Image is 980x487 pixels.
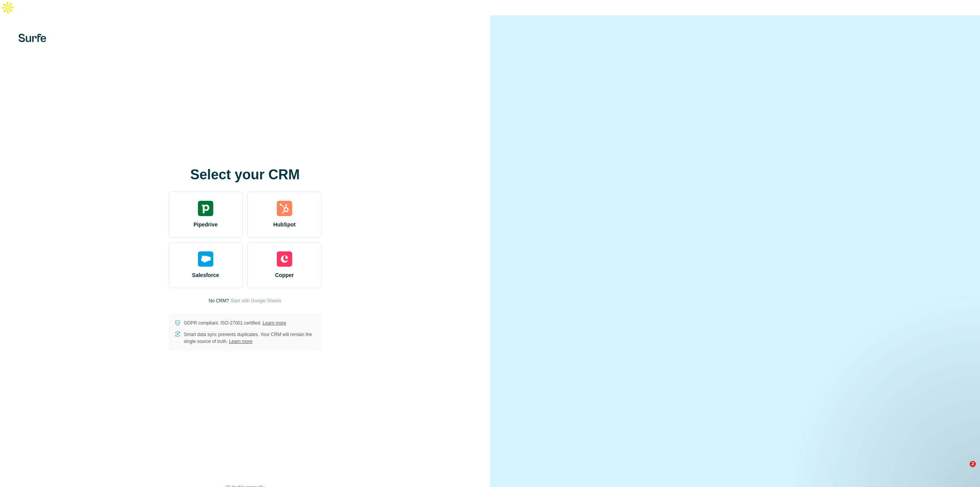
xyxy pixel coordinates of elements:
[277,251,292,267] img: copper's logo
[192,271,219,279] span: Salesforce
[970,461,976,467] span: 2
[954,461,972,479] iframe: Intercom live chat
[168,167,322,182] h1: Select your CRM
[275,271,294,279] span: Copper
[263,320,286,326] a: Learn more
[209,297,229,304] p: No CRM?
[230,297,281,304] button: Start with Google Sheets
[273,221,296,228] span: HubSpot
[184,320,286,326] p: GDPR compliant. ISO-27001 certified.
[229,339,252,344] a: Learn more
[198,201,213,216] img: pipedrive's logo
[277,201,292,216] img: hubspot's logo
[193,221,217,228] span: Pipedrive
[18,34,46,42] img: Surfe's logo
[198,251,213,267] img: salesforce's logo
[184,331,315,345] p: Smart data sync prevents duplicates. Your CRM will remain the single source of truth.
